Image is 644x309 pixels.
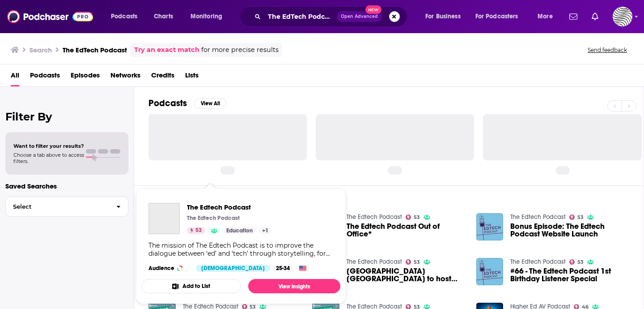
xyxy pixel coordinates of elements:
[191,10,222,23] span: Monitoring
[148,265,189,272] h3: Audience
[476,258,504,285] img: #66 - The Edtech Podcast 1st Birthday Listener Special
[154,10,173,23] span: Charts
[510,258,566,266] a: The Edtech Podcast
[195,226,202,235] span: 53
[151,68,174,86] a: Credits
[30,46,52,54] h3: Search
[577,215,584,219] span: 53
[148,203,180,234] a: The Edtech Podcast
[248,6,416,27] div: Search podcasts, credits, & more...
[148,98,226,109] a: PodcastsView All
[347,267,466,283] a: Loughborough University London to host The EdTech Podcast Launch Party
[187,227,205,234] a: 53
[510,213,566,221] a: The Edtech Podcast
[258,227,272,234] a: +1
[347,213,402,221] a: The Edtech Podcast
[196,265,270,272] div: [DEMOGRAPHIC_DATA]
[63,46,127,54] h3: The EdTech Podcast
[538,10,553,23] span: More
[510,267,629,283] a: #66 - The Edtech Podcast 1st Birthday Listener Special
[13,152,84,164] span: Choose a tab above to access filters.
[6,204,109,210] span: Select
[134,45,199,55] a: Try an exact match
[5,110,128,123] h2: Filter By
[148,98,187,109] h2: Podcasts
[194,98,226,109] button: View All
[406,259,420,265] a: 53
[223,227,256,234] a: Education
[111,10,137,23] span: Podcasts
[337,11,382,22] button: Open AdvancedNew
[585,46,630,54] button: Send feedback
[347,223,466,238] a: The Edtech Podcast Out of Office*
[185,68,199,86] a: Lists
[13,143,84,149] span: Want to filter your results?
[5,182,128,190] p: Saved Searches
[510,223,629,238] a: Bonus Episode: The Edtech Podcast Website Launch
[475,10,518,23] span: For Podcasters
[272,265,293,272] div: 25-34
[201,45,279,55] span: for more precise results
[425,10,461,23] span: For Business
[566,9,581,24] a: Show notifications dropdown
[347,267,466,283] span: [GEOGRAPHIC_DATA] [GEOGRAPHIC_DATA] to host The EdTech Podcast Launch Party
[341,14,378,19] span: Open Advanced
[470,9,531,24] button: open menu
[419,9,472,24] button: open menu
[613,7,632,26] span: Logged in as OriginalStrategies
[406,215,420,220] a: 53
[248,279,340,293] a: View Insights
[148,241,333,257] div: The mission of The Edtech Podcast is to improve the dialogue between ‘ed’ and ‘tech’ through stor...
[264,9,337,24] input: Search podcasts, credits, & more...
[184,9,234,24] button: open menu
[476,213,504,240] img: Bonus Episode: The Edtech Podcast Website Launch
[30,68,60,86] a: Podcasts
[414,305,420,309] span: 53
[105,9,149,24] button: open menu
[613,7,632,26] img: User Profile
[5,197,128,217] button: Select
[414,260,420,264] span: 53
[141,279,241,293] button: Add to List
[187,215,240,222] p: The Edtech Podcast
[71,68,100,86] a: Episodes
[613,7,632,26] button: Show profile menu
[7,8,93,25] img: Podchaser - Follow, Share and Rate Podcasts
[569,215,584,220] a: 53
[531,9,564,24] button: open menu
[569,259,584,265] a: 53
[588,9,602,24] a: Show notifications dropdown
[582,305,589,309] span: 46
[11,68,19,86] a: All
[187,203,272,211] a: The Edtech Podcast
[347,258,402,266] a: The Edtech Podcast
[365,5,381,14] span: New
[414,215,420,219] span: 53
[110,68,140,86] a: Networks
[577,260,584,264] span: 53
[148,9,178,24] a: Charts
